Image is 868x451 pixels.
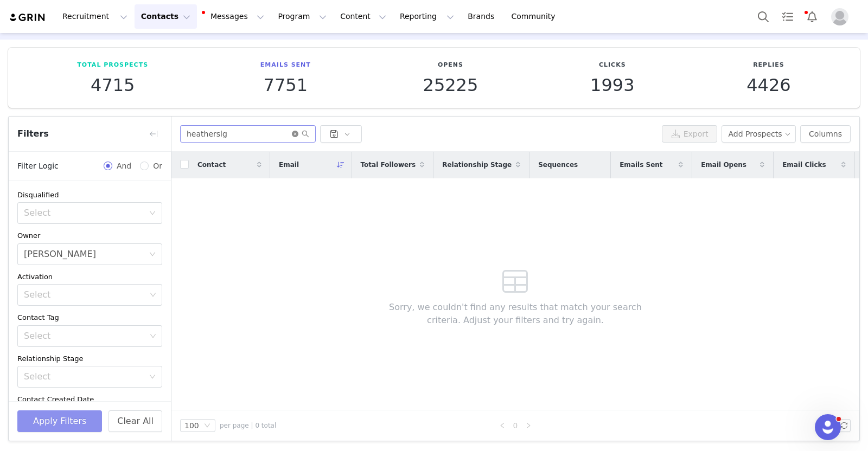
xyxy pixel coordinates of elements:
[24,208,144,218] div: Select
[24,289,146,300] div: Select
[496,419,509,432] li: Previous Page
[204,422,210,430] i: icon: down
[442,160,512,170] span: Relationship Stage
[746,75,790,95] p: 4426
[373,301,659,327] span: Sorry, we couldn't find any results that match your search criteria. Adjust your filters and try ...
[17,410,102,432] button: Apply Filters
[423,61,478,70] p: Opens
[150,292,156,299] i: icon: down
[499,422,506,429] i: icon: left
[112,160,136,172] span: And
[525,422,532,429] i: icon: right
[260,75,311,95] p: 7751
[17,127,49,140] span: Filters
[135,4,197,29] button: Contacts
[393,4,461,29] button: Reporting
[461,4,504,29] a: Brands
[197,4,271,29] button: Messages
[77,61,148,70] p: Total Prospects
[149,210,156,217] i: icon: down
[17,160,59,172] span: Filter Logic
[662,125,717,143] button: Export
[334,4,393,29] button: Content
[17,353,162,364] div: Relationship Stage
[423,75,478,95] p: 25225
[220,421,276,430] span: per page | 0 total
[701,160,746,170] span: Email Opens
[590,61,634,70] p: Clicks
[505,4,567,29] a: Community
[24,244,96,265] div: Kiley Raybould
[722,125,796,143] button: Add Prospects
[800,4,824,29] button: Notifications
[271,4,333,29] button: Program
[302,130,309,138] i: icon: search
[24,371,144,382] div: Select
[17,394,162,405] div: Contact Created Date
[17,312,162,323] div: Contact Tag
[538,160,578,170] span: Sequences
[260,61,311,70] p: Emails Sent
[279,160,299,170] span: Email
[590,75,634,95] p: 1993
[56,4,134,29] button: Recruitment
[180,125,316,143] input: Search...
[9,12,47,23] img: grin logo
[746,61,790,70] p: Replies
[751,4,775,29] button: Search
[197,160,226,170] span: Contact
[77,75,148,95] p: 4715
[17,190,162,201] div: Disqualified
[108,410,162,432] button: Clear All
[149,373,156,381] i: icon: down
[620,160,662,170] span: Emails Sent
[800,125,851,143] button: Columns
[776,4,800,29] a: Tasks
[17,230,162,241] div: Owner
[782,160,826,170] span: Email Clicks
[509,420,521,431] a: 0
[825,8,859,25] button: Profile
[815,414,841,440] iframe: Intercom live chat
[831,8,848,25] img: placeholder-profile.jpg
[17,272,162,282] div: Activation
[361,160,416,170] span: Total Followers
[150,333,156,340] i: icon: down
[292,131,298,137] i: icon: close-circle
[509,419,522,432] li: 0
[184,420,199,431] div: 100
[149,160,162,172] span: Or
[522,419,535,432] li: Next Page
[24,331,146,342] div: Select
